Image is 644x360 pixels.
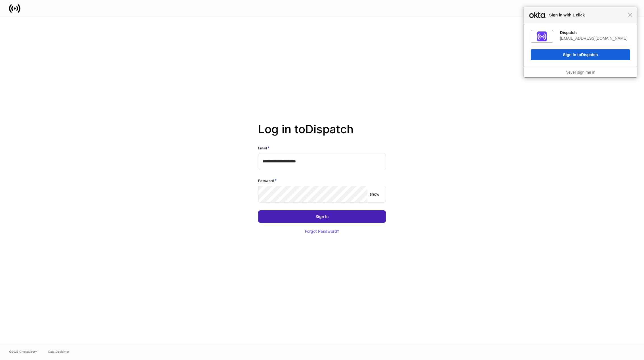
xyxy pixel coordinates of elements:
button: Sign In [258,210,386,223]
div: Dispatch [560,30,630,35]
h6: Password [258,178,277,183]
p: show [370,191,379,197]
span: © 2025 OneAdvisory [9,349,37,354]
h2: Log in to Dispatch [258,122,386,145]
div: Sign In [315,215,329,219]
span: Dispatch [581,52,598,57]
a: Never sign me in [565,70,595,75]
button: Forgot Password? [298,225,346,238]
h6: Email [258,145,269,151]
button: Sign In toDispatch [531,49,630,60]
div: Forgot Password? [305,229,339,233]
a: Data Disclaimer [48,349,69,354]
span: Sign in with 1 click [546,12,628,18]
div: [EMAIL_ADDRESS][DOMAIN_NAME] [560,36,630,41]
span: Close [628,13,632,17]
img: fs01jxrofoggULhDH358 [537,31,547,41]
